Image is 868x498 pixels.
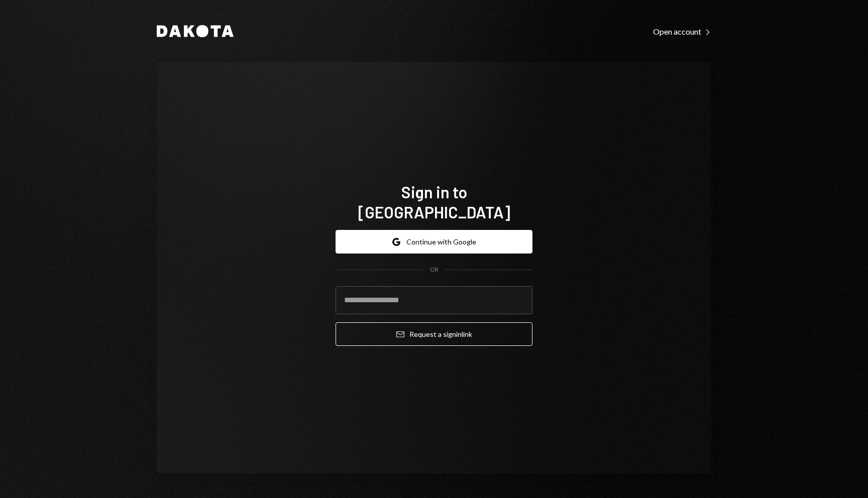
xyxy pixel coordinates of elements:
[336,322,532,346] button: Request a signinlink
[653,27,711,37] div: Open account
[653,26,711,37] a: Open account
[336,230,532,254] button: Continue with Google
[430,266,439,274] div: OR
[336,182,532,222] h1: Sign in to [GEOGRAPHIC_DATA]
